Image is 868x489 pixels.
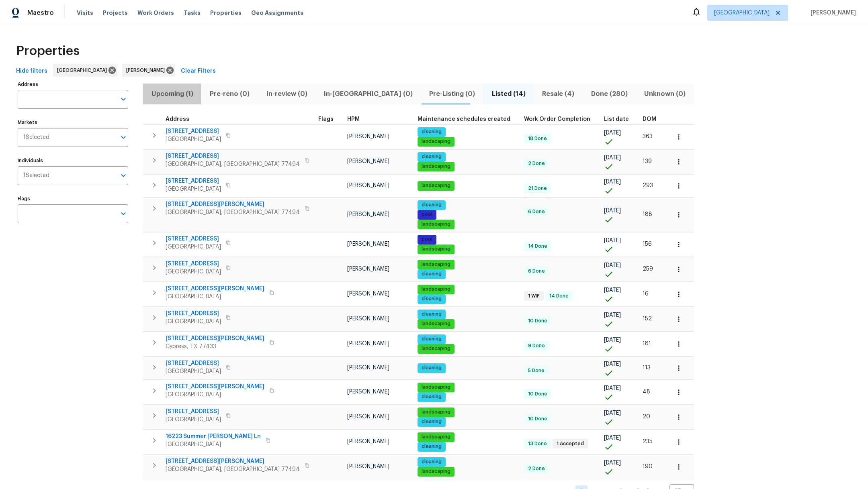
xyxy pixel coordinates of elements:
[418,116,510,122] span: Maintenance schedules created
[525,185,550,192] span: 21 Done
[118,170,129,181] button: Open
[643,159,652,164] span: 139
[418,345,454,352] span: landscaping
[418,393,445,400] span: cleaning
[643,183,653,188] span: 293
[166,152,300,160] span: [STREET_ADDRESS]
[524,116,590,122] span: Work Order Completion
[525,465,548,472] span: 2 Done
[418,384,454,391] span: landscaping
[418,365,445,371] span: cleaning
[166,135,221,143] span: [GEOGRAPHIC_DATA]
[347,134,389,139] span: [PERSON_NAME]
[604,130,621,136] span: [DATE]
[418,295,445,302] span: cleaning
[643,212,652,217] span: 188
[588,88,631,100] span: Done (280)
[166,465,300,473] span: [GEOGRAPHIC_DATA], [GEOGRAPHIC_DATA] 77494
[347,316,389,322] span: [PERSON_NAME]
[166,416,221,424] span: [GEOGRAPHIC_DATA]
[347,241,389,247] span: [PERSON_NAME]
[418,261,454,268] span: landscaping
[525,440,550,447] span: 13 Done
[347,464,389,469] span: [PERSON_NAME]
[418,409,454,416] span: landscaping
[166,342,264,350] span: Cypress, TX 77433
[643,464,653,469] span: 190
[641,88,689,100] span: Unknown (0)
[166,160,300,168] span: [GEOGRAPHIC_DATA], [GEOGRAPHIC_DATA] 77494
[418,182,454,189] span: landscaping
[13,64,51,79] button: Hide filters
[166,334,264,342] span: [STREET_ADDRESS][PERSON_NAME]
[318,116,334,122] span: Flags
[643,241,652,247] span: 156
[184,10,201,16] span: Tasks
[23,134,49,141] span: 1 Selected
[53,64,117,77] div: [GEOGRAPHIC_DATA]
[166,243,221,251] span: [GEOGRAPHIC_DATA]
[426,88,479,100] span: Pre-Listing (0)
[166,268,221,276] span: [GEOGRAPHIC_DATA]
[807,9,856,17] span: [PERSON_NAME]
[166,235,221,243] span: [STREET_ADDRESS]
[166,177,221,185] span: [STREET_ADDRESS]
[166,293,264,301] span: [GEOGRAPHIC_DATA]
[347,439,389,444] span: [PERSON_NAME]
[418,211,436,218] span: pool
[604,385,621,391] span: [DATE]
[347,116,360,122] span: HPM
[166,208,300,216] span: [GEOGRAPHIC_DATA], [GEOGRAPHIC_DATA] 77494
[604,361,621,367] span: [DATE]
[643,291,649,297] span: 16
[604,179,621,185] span: [DATE]
[320,88,416,100] span: In-[GEOGRAPHIC_DATA] (0)
[181,66,216,76] span: Clear Filters
[166,367,221,375] span: [GEOGRAPHIC_DATA]
[418,271,445,277] span: cleaning
[643,266,653,272] span: 259
[643,365,651,371] span: 113
[166,260,221,268] span: [STREET_ADDRESS]
[418,128,445,135] span: cleaning
[418,336,445,342] span: cleaning
[16,47,80,55] span: Properties
[418,418,445,425] span: cleaning
[178,64,219,79] button: Clear Filters
[643,414,650,420] span: 20
[263,88,311,100] span: In-review (0)
[118,94,129,105] button: Open
[643,134,653,139] span: 363
[166,391,264,399] span: [GEOGRAPHIC_DATA]
[166,116,189,122] span: Address
[488,88,529,100] span: Listed (14)
[166,127,221,135] span: [STREET_ADDRESS]
[604,460,621,466] span: [DATE]
[166,407,221,416] span: [STREET_ADDRESS]
[251,9,303,17] span: Geo Assignments
[604,410,621,416] span: [DATE]
[643,316,652,322] span: 152
[347,159,389,164] span: [PERSON_NAME]
[525,367,548,374] span: 5 Done
[546,293,572,300] span: 14 Done
[16,66,47,76] span: Hide filters
[347,183,389,188] span: [PERSON_NAME]
[166,310,221,318] span: [STREET_ADDRESS]
[525,293,543,300] span: 1 WIP
[166,200,300,208] span: [STREET_ADDRESS][PERSON_NAME]
[525,391,551,397] span: 10 Done
[118,208,129,219] button: Open
[604,287,621,293] span: [DATE]
[604,312,621,318] span: [DATE]
[347,212,389,217] span: [PERSON_NAME]
[166,185,221,193] span: [GEOGRAPHIC_DATA]
[57,66,110,74] span: [GEOGRAPHIC_DATA]
[166,457,300,465] span: [STREET_ADDRESS][PERSON_NAME]
[166,383,264,391] span: [STREET_ADDRESS][PERSON_NAME]
[166,440,261,448] span: [GEOGRAPHIC_DATA]
[418,246,454,253] span: landscaping
[418,236,436,243] span: pool
[418,468,454,475] span: landscaping
[418,458,445,465] span: cleaning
